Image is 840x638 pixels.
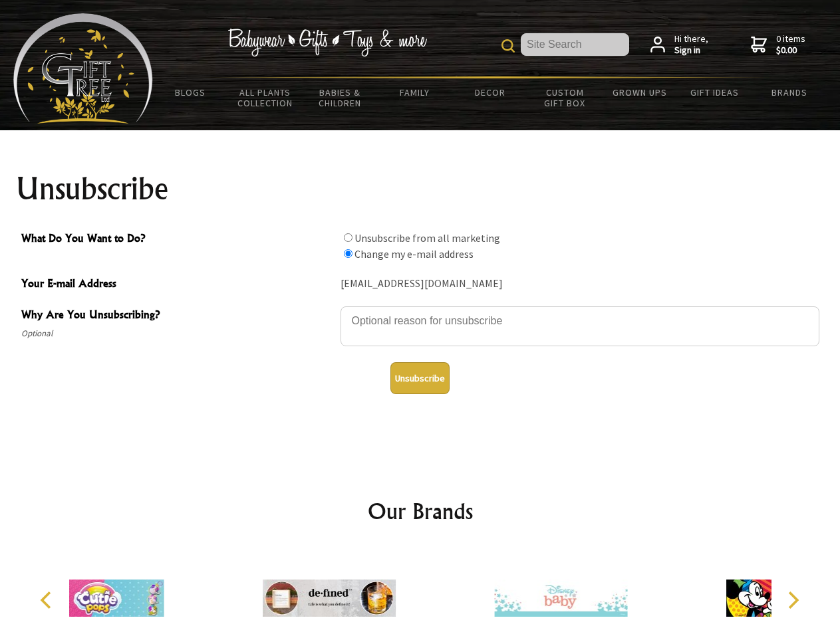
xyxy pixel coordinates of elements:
[344,249,352,258] input: What Do You Want to Do?
[674,33,708,56] span: Hi there,
[21,326,334,342] span: Optional
[521,33,629,56] input: Site Search
[153,78,228,106] a: BLOGS
[33,585,63,615] button: Previous
[378,78,453,106] a: Family
[16,173,825,205] h1: Unsubscribe
[341,306,819,346] textarea: Why Are You Unsubscribing?
[776,33,805,56] span: 0 items
[527,78,603,117] a: Custom Gift Box
[677,78,752,106] a: Gift Ideas
[501,39,515,53] img: product search
[21,275,334,294] span: Your E-mail Address
[778,585,807,615] button: Next
[776,45,805,56] strong: $0.00
[650,33,708,56] a: Hi there,Sign in
[602,78,677,106] a: Grown Ups
[21,230,334,249] span: What Do You Want to Do?
[303,78,378,117] a: Babies & Children
[227,29,427,56] img: Babywear - Gifts - Toys & more
[21,306,334,326] span: Why Are You Unsubscribing?
[341,274,819,294] div: [EMAIL_ADDRESS][DOMAIN_NAME]
[390,362,450,394] button: Unsubscribe
[354,247,474,261] label: Change my e-mail address
[674,45,708,56] strong: Sign in
[344,233,352,242] input: What Do You Want to Do?
[13,13,153,124] img: Babyware - Gifts - Toys and more...
[27,495,814,527] h2: Our Brands
[354,231,500,245] label: Unsubscribe from all marketing
[752,78,827,106] a: Brands
[452,78,527,106] a: Decor
[751,33,805,56] a: 0 items$0.00
[228,78,303,117] a: All Plants Collection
